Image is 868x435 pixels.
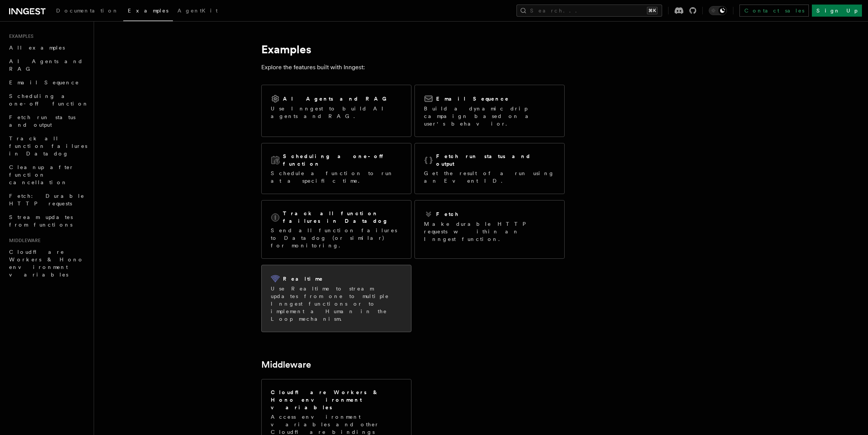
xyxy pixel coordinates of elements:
[56,8,119,14] span: Documentation
[6,33,33,39] span: Examples
[173,2,222,20] a: AgentKit
[516,5,662,17] button: Search...⌘K
[414,85,565,137] a: Email SequenceBuild a dynamic drip campaign based on a user's behavior.
[9,45,65,51] span: All examples
[283,275,323,283] h2: Realtime
[271,285,402,323] p: Use Realtime to stream updates from one to multiple Inngest functions or to implement a Human in ...
[283,95,391,103] h2: AI Agents and RAG
[52,2,123,20] a: Documentation
[271,227,402,249] p: Send all function failures to Datadog (or similar) for monitoring.
[6,76,89,89] a: Email Sequence
[436,95,509,103] h2: Email Sequence
[414,143,565,194] a: Fetch run status and outputGet the result of a run using an Event ID.
[436,210,459,218] h2: Fetch
[271,169,402,185] p: Schedule a function to run at a specific time.
[9,249,84,278] span: Cloudflare Workers & Hono environment variables
[271,388,402,411] h2: Cloudflare Workers & Hono environment variables
[6,110,89,132] a: Fetch run status and output
[424,105,555,127] p: Build a dynamic drip campaign based on a user's behavior.
[6,210,89,231] a: Stream updates from functions
[812,5,862,17] a: Sign Up
[123,2,173,21] a: Examples
[6,89,89,110] a: Scheduling a one-off function
[177,8,218,14] span: AgentKit
[9,135,87,157] span: Track all function failures in Datadog
[261,85,411,137] a: AI Agents and RAGUse Inngest to build AI agents and RAG.
[709,6,727,15] button: Toggle dark mode
[6,238,41,244] span: Middleware
[283,210,402,225] h2: Track all function failures in Datadog
[283,152,402,168] h2: Scheduling a one-off function
[647,7,658,14] kbd: ⌘K
[6,132,89,160] a: Track all function failures in Datadog
[128,8,168,14] span: Examples
[424,220,555,243] p: Make durable HTTP requests within an Inngest function.
[6,41,89,54] a: All examples
[6,54,89,76] a: AI Agents and RAG
[9,93,89,107] span: Scheduling a one-off function
[9,58,83,72] span: AI Agents and RAG
[271,105,402,120] p: Use Inngest to build AI agents and RAG.
[261,143,411,194] a: Scheduling a one-off functionSchedule a function to run at a specific time.
[9,114,75,128] span: Fetch run status and output
[424,169,555,185] p: Get the result of a run using an Event ID.
[6,189,89,210] a: Fetch: Durable HTTP requests
[261,42,565,56] h1: Examples
[261,359,311,370] a: Middleware
[6,245,89,281] a: Cloudflare Workers & Hono environment variables
[9,193,85,207] span: Fetch: Durable HTTP requests
[9,214,73,228] span: Stream updates from functions
[9,79,79,85] span: Email Sequence
[414,200,565,259] a: FetchMake durable HTTP requests within an Inngest function.
[261,62,565,73] p: Explore the features built with Inngest:
[6,160,89,189] a: Cleanup after function cancellation
[739,5,809,17] a: Contact sales
[9,164,74,185] span: Cleanup after function cancellation
[436,152,555,168] h2: Fetch run status and output
[261,265,411,332] a: RealtimeUse Realtime to stream updates from one to multiple Inngest functions or to implement a H...
[261,200,411,259] a: Track all function failures in DatadogSend all function failures to Datadog (or similar) for moni...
